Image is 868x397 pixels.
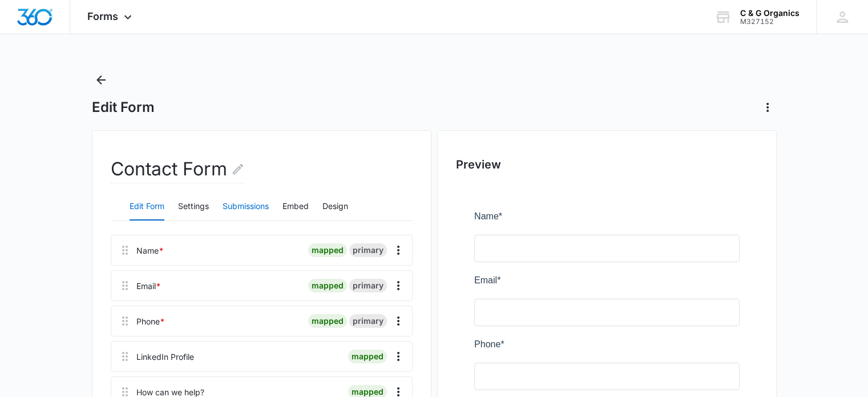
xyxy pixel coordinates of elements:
button: Settings [178,193,209,220]
div: primary [349,279,387,292]
div: Phone [136,315,165,327]
button: Overflow Menu [389,312,407,330]
div: LinkedIn Profile [136,351,194,363]
h2: Preview [456,156,758,173]
h1: Edit Form [92,99,155,116]
button: Back [92,71,110,89]
div: primary [349,314,387,328]
button: Design [322,193,348,220]
div: mapped [348,350,387,363]
button: Overflow Menu [389,347,407,366]
div: account name [740,9,800,18]
div: Name [136,244,164,256]
div: mapped [308,279,347,292]
div: primary [349,243,387,257]
button: Overflow Menu [389,241,407,259]
h2: Contact Form [111,155,245,183]
div: mapped [308,243,347,257]
span: Forms [87,10,118,22]
button: Submissions [223,193,269,220]
div: account id [740,18,800,26]
button: Edit Form [130,193,164,220]
button: Actions [758,98,777,117]
button: Overflow Menu [389,276,407,295]
button: Edit Form Name [231,155,245,183]
div: mapped [308,314,347,328]
div: Email [136,280,161,292]
button: Embed [282,193,309,220]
